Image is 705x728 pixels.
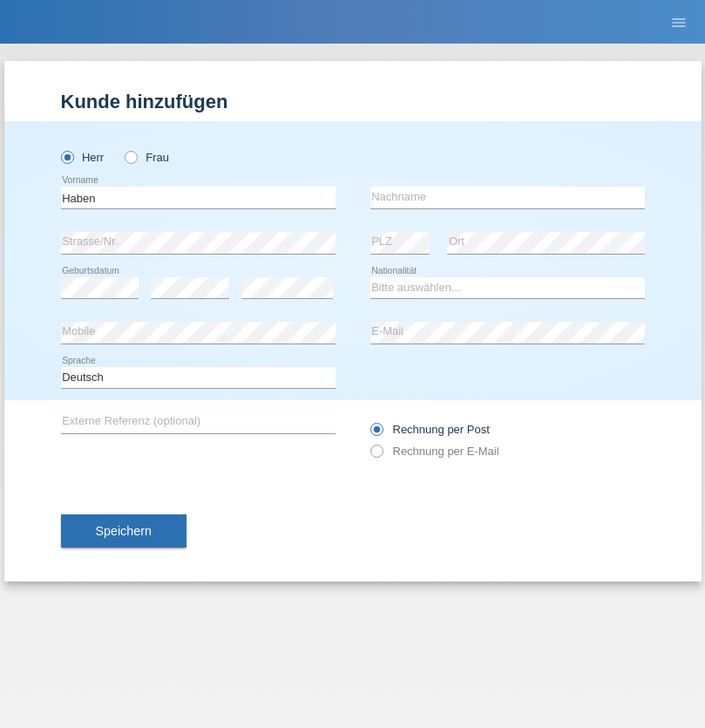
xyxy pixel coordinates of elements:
[370,423,490,436] label: Rechnung per Post
[370,445,499,458] label: Rechnung per E-Mail
[670,14,688,31] i: menu
[61,91,645,112] h1: Kunde hinzufügen
[61,151,105,164] label: Herr
[61,514,186,548] button: Speichern
[370,445,382,466] input: Rechnung per E-Mail
[661,17,696,27] a: menu
[61,151,72,162] input: Herr
[125,151,169,164] label: Frau
[370,423,382,445] input: Rechnung per Post
[96,524,152,538] span: Speichern
[125,151,136,162] input: Frau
